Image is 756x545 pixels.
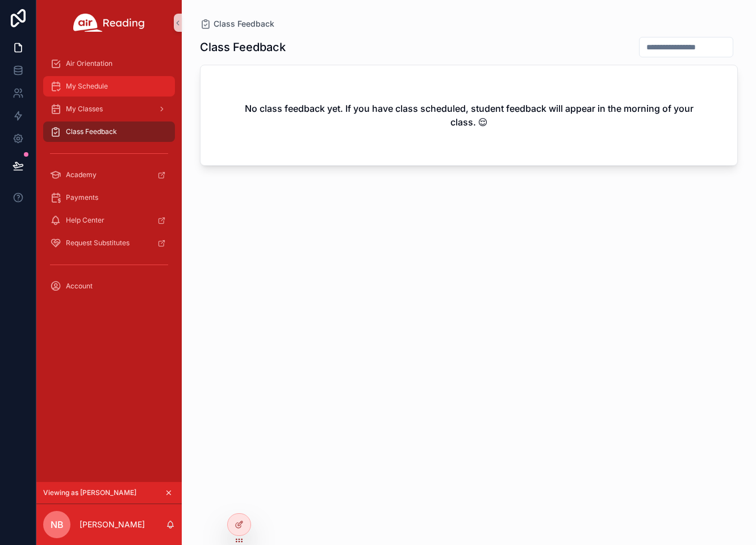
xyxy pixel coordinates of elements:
[43,99,175,119] a: My Classes
[66,193,98,202] span: Payments
[200,18,274,30] a: Class Feedback
[66,282,93,291] span: Account
[66,104,103,114] span: My Classes
[43,53,175,74] a: Air Orientation
[200,39,286,55] h1: Class Feedback
[66,238,130,248] span: Request Substitutes
[73,14,145,32] img: App logo
[237,102,701,129] h2: No class feedback yet. If you have class scheduled, student feedback will appear in the morning o...
[43,210,175,230] a: Help Center
[43,488,136,497] span: Viewing as [PERSON_NAME]
[43,233,175,253] a: Request Substitutes
[43,276,175,296] a: Account
[66,216,105,225] span: Help Center
[51,518,64,531] span: NB
[66,59,112,68] span: Air Orientation
[214,18,274,30] span: Class Feedback
[43,187,175,208] a: Payments
[66,82,108,91] span: My Schedule
[80,519,145,530] p: [PERSON_NAME]
[66,127,117,136] span: Class Feedback
[43,121,175,142] a: Class Feedback
[43,76,175,97] a: My Schedule
[43,165,175,185] a: Academy
[36,45,182,311] div: scrollable content
[66,170,97,179] span: Academy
